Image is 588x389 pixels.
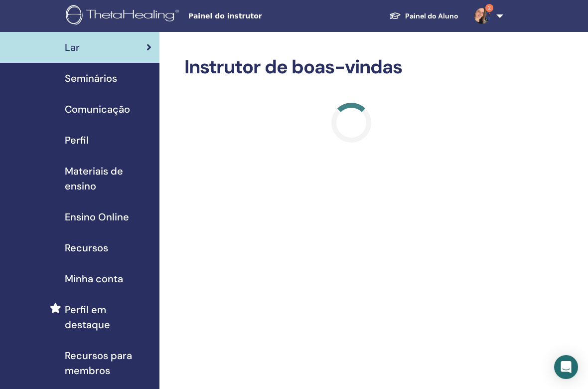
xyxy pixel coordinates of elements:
span: Lar [65,40,80,55]
img: logo.png [66,5,182,27]
img: default.jpg [474,8,490,24]
span: Perfil [65,133,89,148]
a: Painel do Aluno [381,7,466,25]
span: Comunicação [65,102,130,117]
span: Perfil em destaque [65,302,151,332]
span: Ensino Online [65,209,129,224]
span: Seminários [65,71,117,86]
div: Open Intercom Messenger [554,355,578,379]
span: Recursos [65,240,108,255]
span: Recursos para membros [65,348,151,378]
span: Painel do instrutor [188,11,338,21]
h2: Instrutor de boas-vindas [184,56,518,79]
span: Materiais de ensino [65,164,151,194]
img: graduation-cap-white.svg [389,11,401,20]
span: Minha conta [65,271,123,286]
span: 2 [485,4,493,12]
